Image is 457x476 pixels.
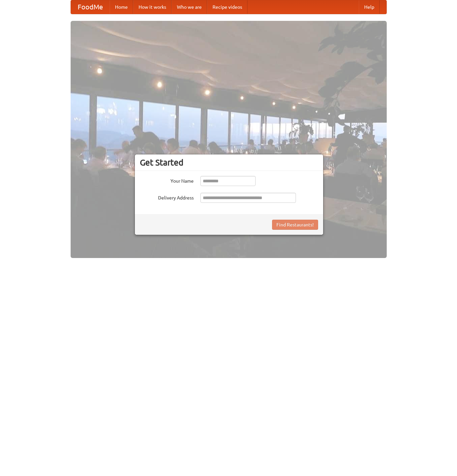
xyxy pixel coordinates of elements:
[140,157,318,168] h3: Get Started
[207,0,247,14] a: Recipe videos
[140,193,194,201] label: Delivery Address
[172,0,207,14] a: Who we are
[110,0,133,14] a: Home
[71,0,110,14] a: FoodMe
[359,0,380,14] a: Help
[140,176,194,184] label: Your Name
[272,220,318,230] button: Find Restaurants!
[133,0,172,14] a: How it works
